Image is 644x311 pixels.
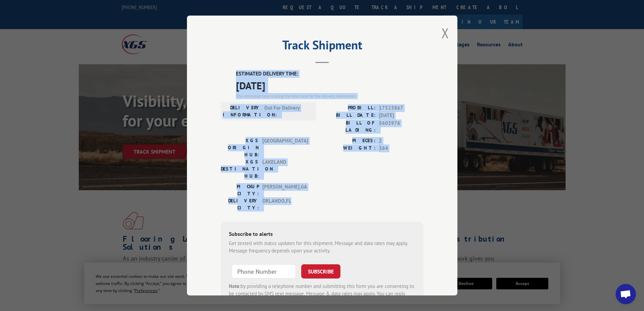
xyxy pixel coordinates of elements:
span: 2 [379,137,424,145]
h2: Track Shipment [221,40,424,53]
button: SUBSCRIBE [301,264,340,279]
span: 5603976 [379,119,424,134]
div: Open chat [616,284,636,304]
span: [DATE] [236,78,424,93]
div: Get texted with status updates for this shipment. Message and data rates may apply. Message frequ... [229,240,415,255]
label: PROBILL: [322,104,376,112]
span: [GEOGRAPHIC_DATA] [262,137,308,158]
label: BILL DATE: [322,112,376,119]
strong: Note: [229,283,241,289]
div: The estimated time is using the time zone for the delivery destination. [236,93,424,99]
label: WEIGHT: [322,145,376,152]
label: DELIVERY CITY: [221,197,259,212]
div: by providing a telephone number and submitting this form you are consenting to be contacted by SM... [229,283,415,306]
button: Close modal [442,24,449,42]
div: Subscribe to alerts [229,230,415,240]
label: XGS DESTINATION HUB: [221,158,259,180]
label: DELIVERY INFORMATION: [223,104,261,118]
label: ESTIMATED DELIVERY TIME: [236,70,424,78]
label: XGS ORIGIN HUB: [221,137,259,158]
input: Phone Number [232,264,296,279]
span: LAKELAND [262,158,308,180]
span: 364 [379,145,424,152]
span: [DATE] [379,112,424,119]
span: Out For Delivery [264,104,310,118]
span: 17523867 [379,104,424,112]
span: ORLANDO , FL [262,197,308,212]
label: PIECES: [322,137,376,145]
label: BILL OF LADING: [322,119,376,134]
span: [PERSON_NAME] , GA [262,183,308,197]
label: PICKUP CITY: [221,183,259,197]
